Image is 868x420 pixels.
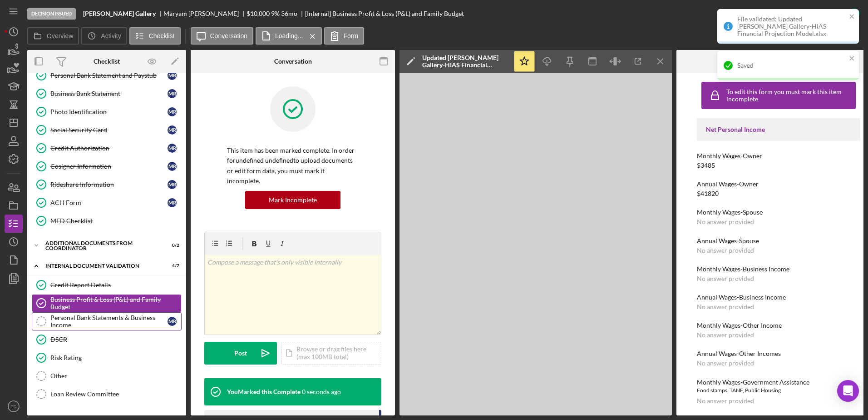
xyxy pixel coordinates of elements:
[45,263,157,269] div: Internal Document Validation
[50,390,181,398] div: Loan Review Committee
[271,10,280,17] div: 9 %
[168,71,177,80] div: M R
[697,294,860,301] div: Annual Wages-Business Income
[11,404,17,409] text: TD
[302,388,341,395] time: 2025-09-26 18:28
[50,354,181,361] div: Risk Rating
[50,181,168,188] div: Rideshare Information
[45,240,157,251] div: Additional Documents from Coordinator
[227,145,359,186] p: This item has been marked complete. In order for undefined undefined to upload documents or edit ...
[163,10,247,17] div: Maryam [PERSON_NAME]
[32,157,182,175] a: Cosigner InformationMR
[726,88,853,103] div: To edit this form you must mark this item incomplete
[50,217,181,225] div: MED Checklist
[324,27,365,45] button: Form
[697,265,860,273] div: Monthly Wages-Business Income
[50,336,181,343] div: DSCR
[50,90,168,97] div: Business Bank Statement
[32,139,182,157] a: Credit AuthorizationMR
[849,13,855,21] button: close
[245,191,340,209] button: Mark Incomplete
[697,303,754,310] div: No answer provided
[737,62,846,69] div: Saved
[281,10,297,17] div: 36 mo
[399,73,672,415] iframe: Document Preview
[83,10,156,17] b: [PERSON_NAME] Gallery
[305,10,464,17] div: [Internal] Business Profit & Loss (P&L) and Family Budget
[697,386,860,395] div: Food stamps, TANF, Public Housing
[50,314,168,329] div: Personal Bank Statements & Business Income
[50,199,168,206] div: ACH Form
[5,397,23,415] button: TD
[697,180,860,188] div: Annual Wages-Owner
[81,27,127,45] button: Activity
[50,126,168,134] div: Social Security Card
[168,162,177,171] div: M R
[32,103,182,121] a: Photo IdentificationMR
[50,281,181,289] div: Credit Report Details
[697,237,860,245] div: Annual Wages-Spouse
[697,209,860,216] div: Monthly Wages-Spouse
[32,194,182,212] a: ACH FormMR
[32,349,182,367] a: Risk Rating
[163,263,179,269] div: 4 / 7
[50,145,168,152] div: Credit Authorization
[697,218,754,225] div: No answer provided
[204,342,277,365] button: Post
[129,27,181,45] button: Checklist
[247,10,270,17] span: $10,000
[234,342,247,365] div: Post
[27,8,76,20] div: Decision Issued
[168,198,177,207] div: M R
[168,317,177,326] div: M R
[210,32,248,40] label: Conversation
[275,32,303,40] label: Loading...
[32,276,182,294] a: Credit Report Details
[697,247,754,254] div: No answer provided
[168,180,177,189] div: M R
[697,360,754,367] div: No answer provided
[697,152,860,160] div: Monthly Wages-Owner
[168,89,177,98] div: M R
[32,85,182,103] a: Business Bank StatementMR
[50,372,181,380] div: Other
[101,32,121,40] label: Activity
[816,5,843,23] div: Complete
[697,331,754,339] div: No answer provided
[168,125,177,135] div: M R
[168,144,177,153] div: M R
[697,322,860,329] div: Monthly Wages-Other Income
[344,32,359,40] label: Form
[274,58,312,65] div: Conversation
[697,397,754,405] div: No answer provided
[837,380,859,402] div: Open Intercom Messenger
[32,212,182,230] a: MED Checklist
[50,296,181,310] div: Business Profit & Loss (P&L) and Family Budget
[706,126,851,133] div: Net Personal Income
[32,367,182,385] a: Other
[32,294,182,312] a: Business Profit & Loss (P&L) and Family Budget
[422,54,508,69] div: Updated [PERSON_NAME] Gallery-HIAS Financial Projection Model.xlsx
[697,190,719,197] div: $41820
[737,15,846,37] div: File validated: Updated [PERSON_NAME] Gallery-HIAS Financial Projection Model.xlsx
[697,350,860,357] div: Annual Wages-Other Incomes
[227,388,301,395] div: You Marked this Complete
[32,312,182,330] a: Personal Bank Statements & Business IncomeMR
[697,379,860,386] div: Monthly Wages-Government Assistance
[50,72,168,79] div: Personal Bank Statement and Paystub
[27,27,79,45] button: Overview
[149,32,175,40] label: Checklist
[191,27,254,45] button: Conversation
[32,330,182,349] a: DSCR
[849,55,855,63] button: close
[32,385,182,403] a: Loan Review Committee
[697,162,715,169] div: $3485
[32,175,182,194] a: Rideshare InformationMR
[50,108,168,115] div: Photo Identification
[47,32,73,40] label: Overview
[269,191,317,209] div: Mark Incomplete
[32,121,182,139] a: Social Security CardMR
[94,58,120,65] div: Checklist
[163,243,179,248] div: 0 / 2
[256,27,322,45] button: Loading...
